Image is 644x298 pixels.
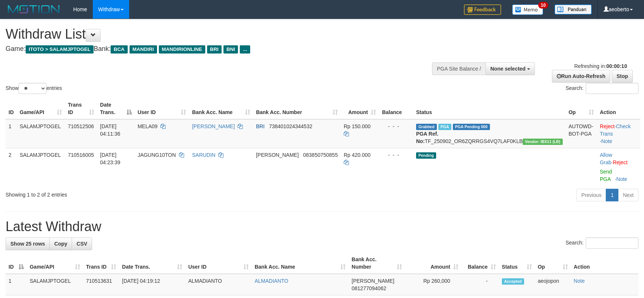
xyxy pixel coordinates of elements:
[119,253,185,274] th: Date Trans.: activate to sort column ascending
[68,123,94,129] span: 710512506
[344,123,370,129] span: Rp 150.000
[10,241,45,247] span: Show 25 rows
[189,98,253,119] th: Bank Acc. Name: activate to sort column ascending
[349,253,405,274] th: Bank Acc. Number: activate to sort column ascending
[379,98,413,119] th: Balance
[6,253,27,274] th: ID: activate to sort column descending
[405,274,461,295] td: Rp 260,000
[68,152,94,158] span: 710516005
[413,119,566,148] td: TF_250902_OR6ZQRRGS4VQ7LAF0KLB
[119,274,185,295] td: [DATE] 04:19:12
[597,148,640,186] td: ·
[192,123,235,129] a: [PERSON_NAME]
[255,278,288,284] a: ALMADIANTO
[6,98,17,119] th: ID
[352,278,394,284] span: [PERSON_NAME]
[27,274,83,295] td: SALAMJPTOGEL
[600,123,631,137] a: Check Trans
[600,169,612,182] a: Send PGA
[111,45,127,54] span: BCA
[100,123,121,137] span: [DATE] 04:11:36
[499,253,535,274] th: Status: activate to sort column ascending
[83,274,119,295] td: 710513631
[552,70,610,82] a: Run Auto-Refresh
[269,123,313,129] span: Copy 738401024344532 to clipboard
[566,83,638,94] label: Search:
[17,98,65,119] th: Game/API: activate to sort column ascending
[523,139,563,145] span: Vendor URL: https://dashboard.q2checkout.com/secure
[138,152,176,158] span: JAGUNG10TON
[535,274,571,295] td: aeojopon
[538,2,548,9] span: 10
[240,45,250,54] span: ...
[490,66,526,72] span: None selected
[6,274,27,295] td: 1
[606,63,627,69] strong: 00:00:10
[618,189,638,201] a: Next
[223,45,238,54] span: BNI
[586,83,638,94] input: Search:
[601,138,612,144] a: Note
[576,189,606,201] a: Previous
[6,148,17,186] td: 2
[192,152,215,158] a: SARUDIN
[17,119,65,148] td: SALAMJPTOGEL
[6,27,422,42] h1: Withdraw List
[6,219,638,234] h1: Latest Withdraw
[535,253,571,274] th: Op: activate to sort column ascending
[613,159,628,165] a: Reject
[54,241,67,247] span: Copy
[207,45,222,54] span: BRI
[597,119,640,148] td: · ·
[19,83,46,94] select: Showentries
[97,98,135,119] th: Date Trans.: activate to sort column descending
[256,123,265,129] span: BRI
[138,123,158,129] span: MELA09
[453,124,490,130] span: PGA Pending
[27,253,83,274] th: Game/API: activate to sort column ascending
[72,237,92,250] a: CSV
[416,152,436,159] span: Pending
[344,152,370,158] span: Rp 420.000
[566,237,638,249] label: Search:
[352,285,386,291] span: Copy 081277094062 to clipboard
[606,189,618,201] a: 1
[512,4,543,15] img: Button%20Memo.svg
[382,151,410,159] div: - - -
[65,98,97,119] th: Trans ID: activate to sort column ascending
[135,98,189,119] th: User ID: activate to sort column ascending
[341,98,379,119] th: Amount: activate to sort column ascending
[83,253,119,274] th: Trans ID: activate to sort column ascending
[597,98,640,119] th: Action
[6,188,263,198] div: Showing 1 to 2 of 2 entries
[405,253,461,274] th: Amount: activate to sort column ascending
[600,152,613,165] span: ·
[76,241,87,247] span: CSV
[486,62,535,75] button: None selected
[438,124,451,130] span: Marked by aeojopon
[600,152,612,165] a: Allow Grab
[555,4,592,14] img: panduan.png
[17,148,65,186] td: SALAMJPTOGEL
[413,98,566,119] th: Status
[130,45,157,54] span: MANDIRI
[616,176,627,182] a: Note
[600,123,615,129] a: Reject
[566,119,597,148] td: AUTOWD-BOT-PGA
[574,63,627,69] span: Refreshing in:
[461,274,499,295] td: -
[185,253,252,274] th: User ID: activate to sort column ascending
[612,70,633,82] a: Stop
[6,119,17,148] td: 1
[502,278,524,285] span: Accepted
[6,83,62,94] label: Show entries
[461,253,499,274] th: Balance: activate to sort column ascending
[6,4,62,15] img: MOTION_logo.png
[586,237,638,249] input: Search:
[6,237,50,250] a: Show 25 rows
[382,123,410,130] div: - - -
[253,98,341,119] th: Bank Acc. Number: activate to sort column ascending
[416,131,438,144] b: PGA Ref. No:
[574,278,585,284] a: Note
[432,62,486,75] div: PGA Site Balance /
